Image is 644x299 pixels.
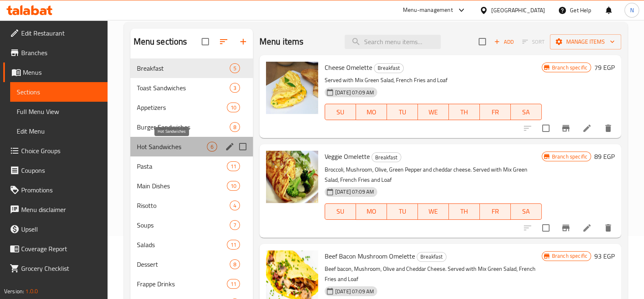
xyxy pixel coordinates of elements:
[449,104,480,120] button: TH
[130,176,253,196] div: Main Dishes10
[387,104,418,120] button: TU
[549,64,591,71] span: Branch specific
[23,67,101,77] span: Menus
[325,104,356,120] button: SU
[25,286,38,297] span: 1.0.0
[21,28,101,38] span: Edit Restaurant
[227,240,240,250] div: items
[582,223,592,233] a: Edit menu item
[207,143,217,151] span: 6
[325,150,370,163] span: Veggie Omelette
[137,259,230,269] span: Dessert
[21,224,101,234] span: Upsell
[325,250,415,262] span: Beef Bacon Mushroom Omelette
[3,23,108,43] a: Edit Restaurant
[137,181,227,191] span: Main Dishes
[17,87,101,97] span: Sections
[227,163,240,170] span: 11
[549,252,591,260] span: Branch specific
[10,82,108,102] a: Sections
[137,240,227,250] span: Salads
[325,203,356,220] button: SU
[230,221,240,229] span: 7
[17,126,101,136] span: Edit Menu
[403,5,453,15] div: Menu-management
[356,203,387,220] button: MO
[130,58,253,78] div: Breakfast5
[230,65,240,72] span: 5
[207,142,217,152] div: items
[345,35,441,49] input: search
[417,252,446,262] div: Breakfast
[227,103,240,112] div: items
[537,219,554,237] span: Select to update
[224,141,236,153] button: edit
[537,120,554,137] span: Select to update
[421,205,446,217] span: WE
[233,32,253,51] button: Add section
[137,83,230,93] div: Toast Sandwiches
[227,241,240,249] span: 11
[130,274,253,294] div: Frappe Drinks11
[130,215,253,235] div: Soups7
[227,104,240,112] span: 10
[491,6,545,15] div: [GEOGRAPHIC_DATA]
[3,62,108,82] a: Menus
[266,151,318,203] img: Veggie Omelette
[21,244,101,254] span: Coverage Report
[452,205,477,217] span: TH
[230,220,240,230] div: items
[514,205,538,217] span: SA
[630,6,633,15] span: N
[230,83,240,93] div: items
[137,220,230,230] span: Soups
[418,203,449,220] button: WE
[4,286,24,297] span: Version:
[374,63,404,73] div: Breakfast
[227,182,240,190] span: 10
[137,103,227,112] span: Appetizers
[130,117,253,137] div: Burger Sandwiches8
[10,121,108,141] a: Edit Menu
[594,62,615,73] h6: 79 EGP
[137,161,227,171] div: Pasta
[3,141,108,161] a: Choice Groups
[21,146,101,156] span: Choice Groups
[332,89,377,96] span: [DATE] 07:09 AM
[130,78,253,98] div: Toast Sandwiches3
[3,43,108,62] a: Branches
[356,104,387,120] button: MO
[137,201,230,210] div: Risotto
[17,107,101,116] span: Full Menu View
[137,279,227,289] span: Frappe Drinks
[549,153,591,161] span: Branch specific
[328,106,353,118] span: SU
[556,118,576,138] button: Branch-specific-item
[21,165,101,175] span: Coupons
[325,75,542,85] p: Served with Mix Green Salad, French Fries and Loaf
[491,36,517,48] button: Add
[137,63,230,73] span: Breakfast
[3,200,108,219] a: Menu disclaimer
[3,259,108,278] a: Grocery Checklist
[230,122,240,132] div: items
[230,261,240,268] span: 8
[137,122,230,132] span: Burger Sandwiches
[230,63,240,73] div: items
[483,106,508,118] span: FR
[230,259,240,269] div: items
[511,203,542,220] button: SA
[514,106,538,118] span: SA
[130,235,253,254] div: Salads11
[230,201,240,210] div: items
[332,188,377,196] span: [DATE] 07:09 AM
[134,36,187,48] h2: Menu sections
[550,34,621,49] button: Manage items
[371,152,401,162] div: Breakfast
[21,185,101,195] span: Promotions
[417,252,446,261] span: Breakfast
